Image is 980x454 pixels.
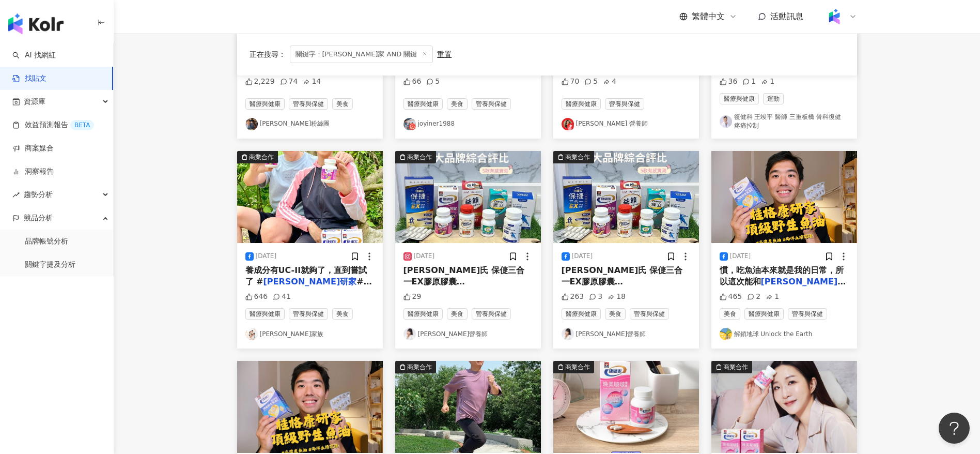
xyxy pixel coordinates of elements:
[553,151,699,243] button: 商業合作
[572,252,593,261] div: [DATE]
[12,73,46,84] a: 找貼文
[630,308,669,320] span: 營養與保健
[395,361,541,453] img: post-image
[603,77,616,87] div: 4
[720,113,849,130] a: KOL Avatar復健科 王竣平 醫師 三重板橋 骨科復健 疼痛控制
[245,328,375,340] a: KOL Avatar[PERSON_NAME]家族
[720,77,738,87] div: 36
[766,292,779,302] div: 1
[332,308,353,320] span: 美食
[237,151,383,243] button: 商業合作
[289,98,328,110] span: 營養與保健
[245,292,268,302] div: 646
[249,152,274,162] div: 商業合作
[403,77,422,87] div: 66
[720,93,759,104] span: 醫療與健康
[562,292,584,302] div: 263
[562,118,574,130] img: KOL Avatar
[403,265,524,298] span: [PERSON_NAME]氏 保倢三合一EX膠原膠囊 ✔️
[939,413,970,444] iframe: Help Scout Beacon - Open
[250,50,286,58] span: 正在搜尋 ：
[562,98,601,110] span: 醫療與健康
[562,265,682,298] span: [PERSON_NAME]氏 保倢三合一EX膠原膠囊 ✔️
[12,191,20,199] span: rise
[403,328,533,340] a: KOL Avatar[PERSON_NAME]營養師
[720,265,844,286] span: 慣，吃魚油本來就是我的日常，所以這次能和
[245,328,258,340] img: KOL Avatar
[788,308,827,320] span: 營養與保健
[761,77,774,87] div: 1
[407,362,432,372] div: 商業合作
[437,50,452,58] div: 重置
[692,11,725,22] span: 繁體中文
[403,308,443,320] span: 醫療與健康
[447,98,468,110] span: 美食
[720,328,849,340] a: KOL Avatar解鎖地球 Unlock the Earth
[245,118,258,130] img: KOL Avatar
[723,362,748,372] div: 商業合作
[290,46,433,63] span: 關鍵字：[PERSON_NAME]家 AND 關鍵
[25,260,75,270] a: 關鍵字提及分析
[395,151,541,243] button: 商業合作
[553,361,699,453] img: post-image
[332,98,353,110] span: 美食
[403,292,422,302] div: 29
[720,292,742,302] div: 465
[562,118,691,130] a: KOL Avatar[PERSON_NAME] 營養師
[565,362,590,372] div: 商業合作
[12,50,56,60] a: searchAI 找網紅
[472,308,511,320] span: 營養與保健
[770,11,803,21] span: 活動訊息
[263,277,356,286] mark: [PERSON_NAME]研家
[720,277,846,298] mark: [PERSON_NAME]研家
[763,93,784,104] span: 運動
[12,120,94,130] a: 效益預測報告BETA
[280,77,298,87] div: 74
[245,308,285,320] span: 醫療與健康
[414,252,435,261] div: [DATE]
[472,98,511,110] span: 營養與保健
[303,77,321,87] div: 14
[711,361,857,453] button: 商業合作
[426,77,440,87] div: 5
[245,77,275,87] div: 2,229
[744,308,784,320] span: 醫療與健康
[25,236,68,247] a: 品牌帳號分析
[605,308,626,320] span: 美食
[403,98,443,110] span: 醫療與健康
[24,90,45,113] span: 資源庫
[562,328,574,340] img: KOL Avatar
[237,151,383,243] img: post-image
[245,118,375,130] a: KOL Avatar[PERSON_NAME]粉絲團
[742,77,756,87] div: 1
[395,361,541,453] button: 商業合作
[562,308,601,320] span: 醫療與健康
[720,115,732,128] img: KOL Avatar
[273,292,291,302] div: 41
[8,13,64,34] img: logo
[24,206,53,230] span: 競品分析
[720,308,740,320] span: 美食
[825,7,844,26] img: Kolr%20app%20icon%20%281%29.png
[589,292,602,302] div: 3
[720,328,732,340] img: KOL Avatar
[747,292,760,302] div: 2
[608,292,626,302] div: 18
[395,151,541,243] img: post-image
[237,361,383,453] img: post-image
[407,152,432,162] div: 商業合作
[565,152,590,162] div: 商業合作
[711,361,857,453] img: post-image
[12,143,54,154] a: 商案媒合
[256,252,277,261] div: [DATE]
[12,167,54,177] a: 洞察報告
[403,118,416,130] img: KOL Avatar
[245,98,285,110] span: 醫療與健康
[711,151,857,243] img: post-image
[562,77,580,87] div: 70
[447,308,468,320] span: 美食
[403,118,533,130] a: KOL Avatarjoyiner1988
[245,265,367,286] span: 養成分有UC-II就夠了，直到嘗試了 #
[403,328,416,340] img: KOL Avatar
[584,77,598,87] div: 5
